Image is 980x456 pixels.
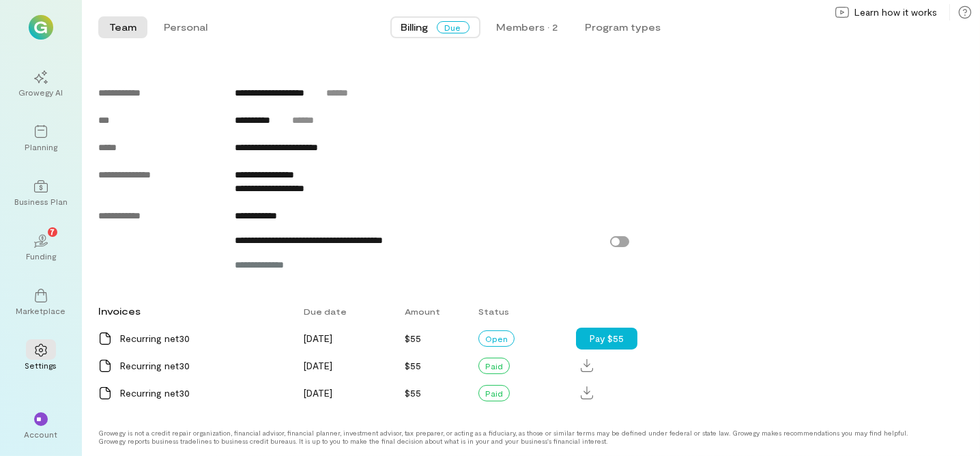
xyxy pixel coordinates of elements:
span: Learn how it works [854,5,937,19]
button: Pay $55 [576,328,637,350]
span: $55 [405,332,421,344]
div: Amount [397,299,471,324]
span: $55 [405,387,421,399]
div: Recurring net30 [120,332,287,345]
div: Paid [478,385,510,401]
div: Due date [296,299,396,324]
a: Settings [16,332,66,382]
div: Status [470,299,576,324]
div: Members · 2 [497,20,558,34]
span: [DATE] [304,360,332,371]
div: Business Plan [14,196,68,207]
a: Marketplace [16,278,66,327]
div: Planning [25,141,57,152]
div: Invoices [90,298,296,325]
div: Recurring net30 [120,359,287,373]
div: Growegy AI [19,87,63,98]
button: Team [98,16,147,38]
span: Billing [401,20,429,34]
div: Marketplace [16,305,66,316]
span: [DATE] [304,332,332,344]
button: Members · 2 [486,16,569,38]
div: Open [478,330,515,347]
button: Program types [575,16,672,38]
div: Growegy is not a credit repair organization, financial advisor, financial planner, investment adv... [98,429,917,445]
a: Planning [16,114,66,163]
a: Funding [16,223,66,272]
div: Account [25,429,58,440]
span: Due [437,21,470,33]
div: Paid [478,358,510,374]
a: Growegy AI [16,59,66,109]
div: Funding [26,251,56,261]
a: Business Plan [16,169,66,218]
button: Personal [153,16,218,38]
span: 7 [51,225,55,238]
button: BillingDue [390,16,480,38]
div: Settings [25,360,57,371]
span: [DATE] [304,387,332,399]
span: $55 [405,360,421,371]
div: Recurring net30 [120,386,287,400]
